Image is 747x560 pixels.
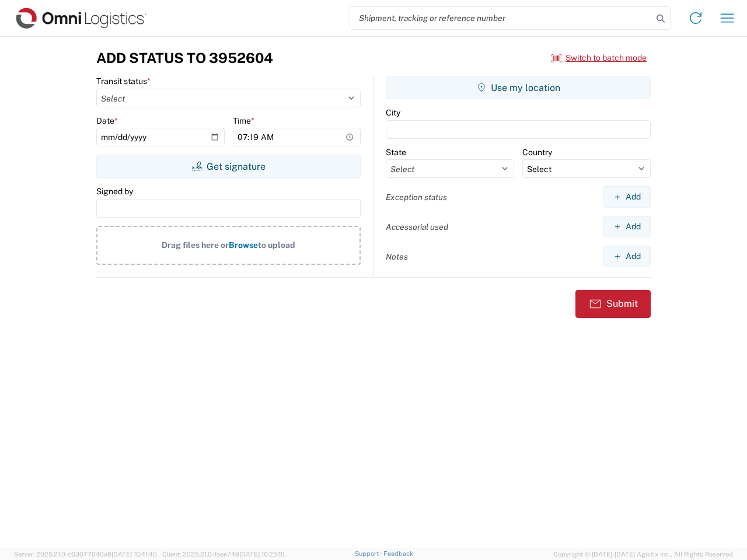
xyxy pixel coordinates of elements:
[383,550,413,557] a: Feedback
[162,551,285,558] span: Client: 2025.21.0-faee749
[229,240,258,250] span: Browse
[603,186,651,208] button: Add
[96,76,151,86] label: Transit status
[553,549,733,559] span: Copyright © [DATE]-[DATE] Agistix Inc., All Rights Reserved
[355,550,384,557] a: Support
[258,240,295,250] span: to upload
[233,116,254,126] label: Time
[96,50,273,66] h3: Add Status to 3952604
[14,551,157,558] span: Server: 2025.21.0-c63077040a8
[111,551,157,558] span: [DATE] 10:41:40
[96,116,118,126] label: Date
[603,216,651,237] button: Add
[603,246,651,267] button: Add
[350,7,652,29] input: Shipment, tracking or reference number
[386,76,651,99] button: Use my location
[551,48,647,68] button: Switch to batch mode
[162,240,229,250] span: Drag files here or
[386,147,406,157] label: State
[96,155,361,178] button: Get signature
[386,222,448,232] label: Accessorial used
[386,251,408,262] label: Notes
[239,551,285,558] span: [DATE] 10:25:10
[575,290,651,318] button: Submit
[522,147,552,157] label: Country
[96,186,133,197] label: Signed by
[386,107,400,118] label: City
[386,192,447,202] label: Exception status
